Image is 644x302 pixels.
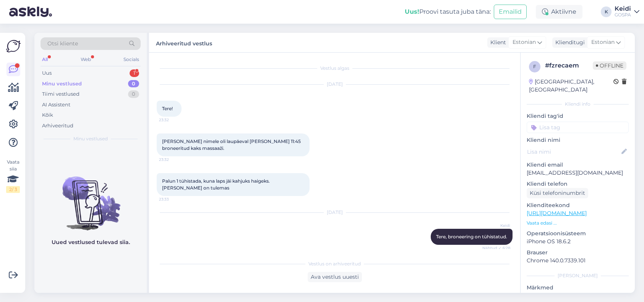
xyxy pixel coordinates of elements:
div: 0 [128,90,139,98]
p: iPhone OS 18.6.2 [527,238,629,246]
div: Minu vestlused [42,80,82,88]
input: Lisa nimi [527,148,620,156]
p: [EMAIL_ADDRESS][DOMAIN_NAME] [527,169,629,177]
div: 1 [130,69,139,77]
span: Keidi [482,223,510,228]
div: K [601,6,612,17]
div: [DATE] [157,81,513,88]
span: Estonian [513,38,536,47]
p: Kliendi tag'id [527,112,629,120]
div: Kõik [42,111,53,119]
span: 23:32 [159,157,188,162]
div: Klienditugi [552,39,585,47]
div: Aktiivne [536,5,582,19]
p: Kliendi email [527,161,629,169]
a: KeidiGOSPA [615,6,639,18]
span: Minu vestlused [73,135,108,142]
p: Chrome 140.0.7339.101 [527,257,629,265]
b: Uus! [405,8,419,15]
div: Keidi [615,6,631,12]
span: 23:32 [159,117,188,123]
p: Klienditeekond [527,201,629,209]
div: GOSPA [615,12,631,18]
img: Askly Logo [6,39,21,53]
p: Märkmed [527,284,629,292]
div: Uus [42,69,52,77]
span: Nähtud ✓ 6:28 [482,245,510,251]
span: Vestlus on arhiveeritud [308,260,361,267]
div: AI Assistent [42,101,70,109]
span: [PERSON_NAME] nimele oli laupäeval [PERSON_NAME] 11:45 broneeritud kaks massaaži. [162,138,302,151]
div: Proovi tasuta juba täna: [405,7,491,16]
div: Küsi telefoninumbrit [527,188,588,198]
div: Web [79,55,92,64]
label: Arhiveeritud vestlus [156,37,212,48]
span: Otsi kliente [47,40,78,48]
div: Tiimi vestlused [42,90,79,98]
p: Kliendi telefon [527,180,629,188]
span: 23:33 [159,196,188,202]
img: No chats [34,163,147,231]
div: Vestlus algas [157,65,513,72]
span: Tere! [162,106,173,111]
div: [PERSON_NAME] [527,272,629,279]
div: [GEOGRAPHIC_DATA], [GEOGRAPHIC_DATA] [529,78,613,94]
div: # fzrecaem [545,61,593,70]
p: Uued vestlused tulevad siia. [52,238,130,246]
div: Kliendi info [527,101,629,108]
div: 0 [128,80,139,88]
span: f [533,64,536,69]
div: 2 / 3 [6,186,20,193]
div: Ava vestlus uuesti [308,272,362,282]
p: Brauser [527,249,629,257]
button: Emailid [494,5,527,19]
span: Estonian [591,38,615,47]
div: [DATE] [157,209,513,216]
p: Kliendi nimi [527,136,629,144]
div: Vaata siia [6,159,20,193]
a: [URL][DOMAIN_NAME] [527,210,587,217]
p: Vaata edasi ... [527,220,629,226]
p: Operatsioonisüsteem [527,230,629,238]
div: Arhiveeritud [42,122,73,130]
div: All [41,55,49,64]
input: Lisa tag [527,122,629,133]
span: Palun 1 tühistada, kuna laps jäi kahjuks haigeks. [PERSON_NAME] on tulemas [162,178,271,191]
div: Klient [487,39,506,47]
span: Offline [593,61,626,70]
span: Tere, broneering on tühistatud. [436,234,507,239]
div: Socials [122,55,141,64]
